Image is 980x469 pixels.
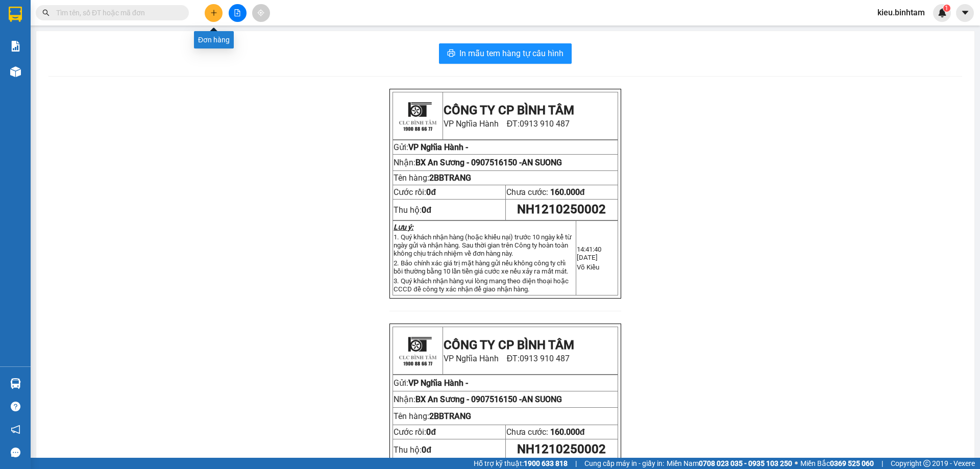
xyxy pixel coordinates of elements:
[394,259,569,275] span: 2. Bảo chính xác giá trị mặt hàng gửi nếu không công ty chỉ bồi thường bằng 10 lần tiền giá cước ...
[210,9,217,16] span: plus
[444,119,570,129] span: VP Nghĩa Hành ĐT:
[522,394,562,404] span: AN SUONG
[394,173,471,183] span: Tên hàng:
[42,9,50,16] span: search
[945,5,948,12] span: 1
[520,354,570,363] span: 0913 910 487
[439,43,572,64] button: printerIn mẫu tem hàng tự cấu hình
[429,411,471,421] span: 2BBTRANG
[444,354,570,363] span: VP Nghĩa Hành ĐT:
[394,223,413,231] strong: Lưu ý:
[800,458,874,469] span: Miền Bắc
[577,245,601,261] span: 14:41:40 [DATE]
[82,71,132,81] span: 0907516150 -
[447,49,455,59] span: printer
[205,4,223,22] button: plus
[881,458,883,469] span: |
[394,142,408,152] span: Gửi:
[575,458,577,469] span: |
[4,71,132,81] span: Nhận:
[426,427,436,437] span: 0đ
[11,425,20,434] span: notification
[394,394,562,404] span: Nhận:
[961,8,970,17] span: caret-down
[474,458,568,469] span: Hỗ trợ kỹ thuật:
[4,59,19,68] span: Gửi:
[19,59,79,68] span: VP Nghĩa Hành -
[956,4,974,22] button: caret-down
[408,142,468,152] span: VP Nghĩa Hành -
[257,9,264,16] span: aim
[56,7,177,18] input: Tìm tên, số ĐT hoặc mã đơn
[394,205,431,215] span: Thu hộ:
[550,427,585,437] span: 160.000đ
[11,402,20,411] span: question-circle
[471,394,562,404] span: 0907516150 -
[415,158,522,167] span: BX An Sương -
[422,445,431,455] strong: 0đ
[395,93,440,139] img: logo
[938,8,947,17] img: icon-new-feature
[394,445,431,455] span: Thu hộ:
[830,459,874,467] strong: 0369 525 060
[444,338,574,352] strong: CÔNG TY CP BÌNH TÂM
[584,458,664,469] span: Cung cấp máy in - giấy in:
[667,458,792,469] span: Miền Nam
[408,378,468,388] span: VP Nghĩa Hành -
[943,5,950,12] sup: 1
[11,448,20,457] span: message
[36,36,147,55] span: VP Nghĩa Hành ĐT:
[234,9,241,16] span: file-add
[10,378,21,389] img: warehouse-icon
[394,378,468,388] span: Gửi:
[10,66,21,77] img: warehouse-icon
[394,277,568,293] span: 3. Quý khách nhận hàng vui lòng mang theo điện thoại hoặc CCCD đề công ty xác nhận để giao nhận h...
[517,442,606,456] span: NH1210250002
[923,460,930,467] span: copyright
[422,205,431,215] strong: 0đ
[229,4,247,22] button: file-add
[577,263,599,271] span: Võ Kiều
[395,328,440,374] img: logo
[524,459,568,467] strong: 1900 633 818
[394,411,471,421] span: Tên hàng:
[10,41,21,52] img: solution-icon
[4,8,35,54] img: logo
[394,187,436,197] span: Cước rồi:
[394,158,522,167] span: Nhận:
[506,427,585,437] span: Chưa cước:
[36,36,147,55] span: 0913 910 487
[429,173,471,183] span: 2BBTRANG
[444,103,574,117] strong: CÔNG TY CP BÌNH TÂM
[699,459,792,467] strong: 0708 023 035 - 0935 103 250
[252,4,270,22] button: aim
[459,47,563,60] span: In mẫu tem hàng tự cấu hình
[520,119,570,129] span: 0913 910 487
[506,187,585,197] span: Chưa cước:
[394,427,436,437] span: Cước rồi:
[522,158,562,167] span: AN SUONG
[550,187,585,197] span: 160.000đ
[426,187,436,197] span: 0đ
[415,394,562,404] span: BX An Sương -
[36,6,138,34] strong: CÔNG TY CP BÌNH TÂM
[517,202,606,216] span: NH1210250002
[869,6,933,19] span: kieu.binhtam
[795,461,798,465] span: ⚪️
[9,7,22,22] img: logo-vxr
[471,158,522,167] span: 0907516150 -
[26,71,132,81] span: BX An Sương -
[394,233,571,257] span: 1. Quý khách nhận hàng (hoặc khiếu nại) trước 10 ngày kể từ ngày gửi và nhận hàng. Sau thời gian ...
